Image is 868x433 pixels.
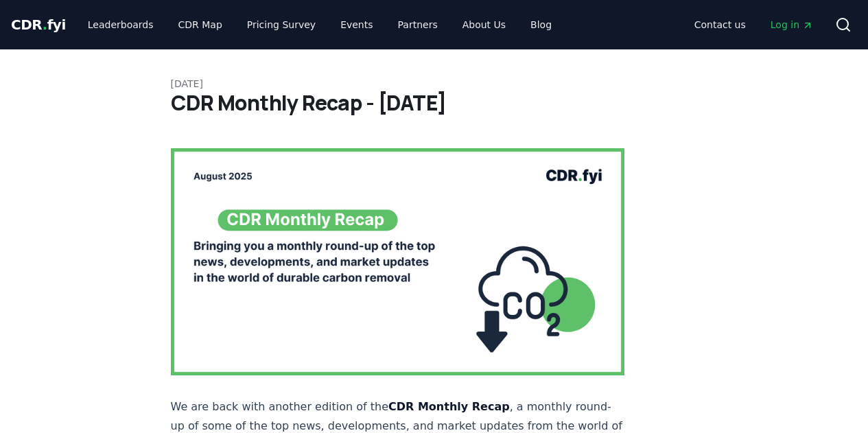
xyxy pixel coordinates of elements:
strong: CDR Monthly Recap [388,400,510,413]
a: Leaderboards [77,12,165,37]
a: Log in [760,12,824,37]
nav: Main [77,12,563,37]
span: CDR fyi [11,16,66,33]
a: CDR.fyi [11,15,66,34]
a: About Us [451,12,517,37]
span: . [43,16,47,33]
h1: CDR Monthly Recap - [DATE] [171,91,698,115]
p: [DATE] [171,77,698,91]
a: Blog [519,12,563,37]
nav: Main [683,12,824,37]
a: CDR Map [167,12,233,37]
a: Partners [387,12,449,37]
img: blog post image [171,148,625,375]
a: Pricing Survey [236,12,327,37]
span: Log in [771,18,813,32]
a: Contact us [683,12,757,37]
a: Events [329,12,384,37]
